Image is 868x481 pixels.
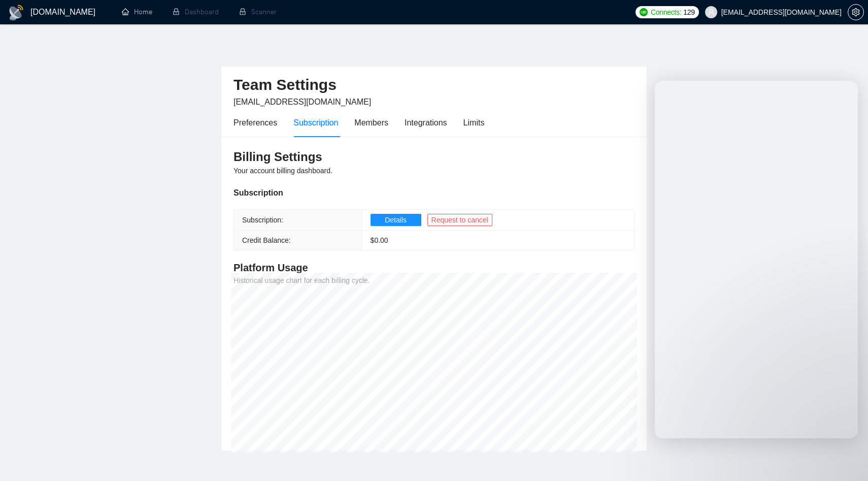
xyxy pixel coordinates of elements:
[371,214,421,226] button: Details
[848,8,864,16] a: setting
[233,167,332,175] span: Your account billing dashboard.
[463,116,485,129] div: Limits
[233,261,635,275] h4: Platform Usage
[354,116,388,129] div: Members
[405,116,447,129] div: Integrations
[233,149,635,165] h3: Billing Settings
[640,8,648,16] img: upwork-logo.png
[833,446,858,471] iframe: Intercom live chat
[242,236,291,244] span: Credit Balance:
[122,8,152,16] a: homeHome
[233,116,277,129] div: Preferences
[848,4,864,20] button: setting
[651,7,681,18] span: Connects:
[233,98,371,106] span: [EMAIL_ADDRESS][DOMAIN_NAME]
[385,214,407,226] span: Details
[427,214,492,226] button: Request to cancel
[233,75,635,95] h2: Team Settings
[708,9,715,16] span: user
[242,216,283,224] span: Subscription:
[8,5,24,21] img: logo
[431,214,488,226] span: Request to cancel
[233,186,635,199] div: Subscription
[655,81,858,438] iframe: Intercom live chat
[683,7,694,18] span: 129
[293,116,338,129] div: Subscription
[371,236,388,244] span: $ 0.00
